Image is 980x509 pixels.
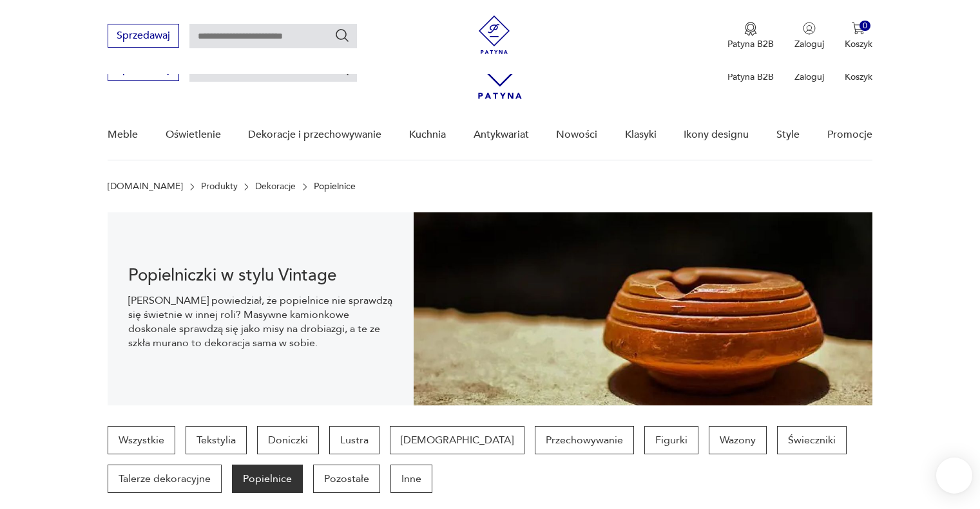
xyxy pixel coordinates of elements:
[329,426,380,454] a: Lustra
[474,110,529,160] a: Antykwariat
[845,38,872,50] p: Koszyk
[744,22,757,36] img: Ikona medalu
[845,22,872,50] button: 0Koszyk
[255,181,296,192] a: Dekoracje
[777,426,847,454] a: Świeczniki
[860,21,870,32] div: 0
[108,32,179,41] a: Sprzedawaj
[334,28,350,43] button: Szukaj
[313,465,380,493] a: Pozostałe
[936,458,972,494] iframe: Smartsupp widget button
[232,465,303,493] a: Popielnice
[128,268,393,283] h1: Popielniczki w stylu Vintage
[535,426,634,454] a: Przechowywanie
[108,110,138,160] a: Meble
[727,38,774,50] p: Patyna B2B
[166,110,221,160] a: Oświetlenie
[314,181,356,192] p: Popielnice
[827,110,872,160] a: Promocje
[727,71,774,83] p: Patyna B2B
[248,110,381,160] a: Dekoracje i przechowywanie
[475,15,514,54] img: Patyna - sklep z meblami i dekoracjami vintage
[390,426,524,454] a: [DEMOGRAPHIC_DATA]
[108,181,183,192] a: [DOMAIN_NAME]
[390,465,432,493] a: Inne
[108,66,179,75] a: Sprzedawaj
[556,110,597,160] a: Nowości
[409,110,446,160] a: Kuchnia
[128,293,393,350] p: [PERSON_NAME] powiedział, że popielnice nie sprawdzą się świetnie w innej roli? Masywne kamionkow...
[727,22,774,50] button: Patyna B2B
[257,426,319,454] a: Doniczki
[845,71,872,83] p: Koszyk
[108,465,222,493] a: Talerze dekoracyjne
[414,212,872,405] img: a207c5be82fb98b9f3a3a306292115d6.jpg
[625,110,657,160] a: Klasyki
[684,110,749,160] a: Ikony designu
[644,426,698,454] a: Figurki
[727,22,774,50] a: Ikona medaluPatyna B2B
[709,426,767,454] a: Wazony
[201,181,238,192] a: Produkty
[108,24,179,48] button: Sprzedawaj
[794,71,824,83] p: Zaloguj
[776,110,800,160] a: Style
[108,426,175,454] a: Wszystkie
[794,38,824,50] p: Zaloguj
[794,22,824,50] button: Zaloguj
[852,22,865,35] img: Ikona koszyka
[803,22,816,35] img: Ikonka użytkownika
[186,426,247,454] a: Tekstylia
